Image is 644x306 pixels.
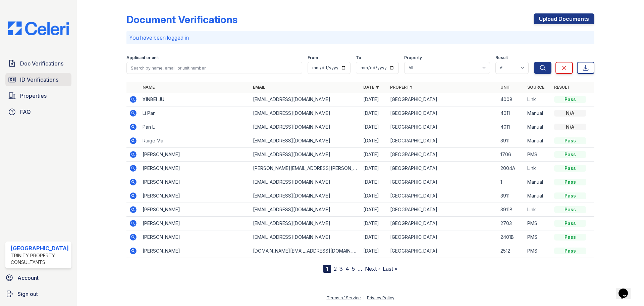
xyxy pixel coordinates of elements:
[554,165,586,172] div: Pass
[250,189,361,203] td: [EMAIL_ADDRESS][DOMAIN_NAME]
[554,192,586,199] div: Pass
[554,179,586,185] div: Pass
[498,175,525,189] td: 1
[140,93,250,106] td: XINBEI JU
[554,248,586,254] div: Pass
[361,189,387,203] td: [DATE]
[498,120,525,134] td: 4011
[352,265,355,272] a: 5
[361,203,387,217] td: [DATE]
[323,265,331,273] div: 1
[140,217,250,230] td: [PERSON_NAME]
[387,148,498,162] td: [GEOGRAPHIC_DATA]
[525,120,551,134] td: Manual
[361,120,387,134] td: [DATE]
[3,21,74,35] img: CE_Logo_Blue-a8612792a0a2168367f1c8372b55b34899dd931a85d93a1a3d3e32e68fde9ad4.png
[358,265,362,273] span: …
[140,244,250,258] td: [PERSON_NAME]
[527,85,544,90] a: Source
[5,105,71,119] a: FAQ
[363,295,365,300] div: |
[361,93,387,106] td: [DATE]
[327,295,361,300] a: Terms of Service
[140,162,250,175] td: [PERSON_NAME]
[3,271,74,285] a: Account
[345,265,349,272] a: 4
[498,244,525,258] td: 2512
[498,93,525,106] td: 4008
[361,162,387,175] td: [DATE]
[525,106,551,120] td: Manual
[387,93,498,106] td: [GEOGRAPHIC_DATA]
[250,203,361,217] td: [EMAIL_ADDRESS][DOMAIN_NAME]
[140,203,250,217] td: [PERSON_NAME]
[387,189,498,203] td: [GEOGRAPHIC_DATA]
[3,287,74,301] a: Sign out
[250,217,361,230] td: [EMAIL_ADDRESS][DOMAIN_NAME]
[17,290,38,298] span: Sign out
[387,217,498,230] td: [GEOGRAPHIC_DATA]
[387,162,498,175] td: [GEOGRAPHIC_DATA]
[616,279,637,299] iframe: chat widget
[143,85,155,90] a: Name
[498,106,525,120] td: 4011
[140,148,250,162] td: [PERSON_NAME]
[498,134,525,148] td: 3911
[140,175,250,189] td: [PERSON_NAME]
[387,120,498,134] td: [GEOGRAPHIC_DATA]
[361,134,387,148] td: [DATE]
[250,93,361,106] td: [EMAIL_ADDRESS][DOMAIN_NAME]
[11,252,69,266] div: Trinity Property Consultants
[498,148,525,162] td: 1706
[383,265,397,272] a: Last »
[356,55,361,60] label: To
[554,220,586,227] div: Pass
[5,89,71,102] a: Properties
[498,162,525,175] td: 2004A
[250,106,361,120] td: [EMAIL_ADDRESS][DOMAIN_NAME]
[253,85,265,90] a: Email
[525,93,551,106] td: Link
[554,234,586,241] div: Pass
[126,62,302,74] input: Search by name, email, or unit number
[404,55,422,60] label: Property
[387,106,498,120] td: [GEOGRAPHIC_DATA]
[525,175,551,189] td: Manual
[126,55,159,60] label: Applicant or unit
[361,244,387,258] td: [DATE]
[554,124,586,130] div: N/A
[365,265,380,272] a: Next ›
[554,151,586,158] div: Pass
[361,148,387,162] td: [DATE]
[140,230,250,244] td: [PERSON_NAME]
[20,108,31,116] span: FAQ
[339,265,343,272] a: 3
[308,55,318,60] label: From
[361,175,387,189] td: [DATE]
[525,134,551,148] td: Manual
[390,85,413,90] a: Property
[363,85,379,90] a: Date ▼
[525,162,551,175] td: Link
[387,175,498,189] td: [GEOGRAPHIC_DATA]
[140,106,250,120] td: Li Pan
[495,55,508,60] label: Result
[20,76,58,84] span: ID Verifications
[250,162,361,175] td: [PERSON_NAME][EMAIL_ADDRESS][PERSON_NAME][DOMAIN_NAME]
[554,85,570,90] a: Result
[534,13,594,24] a: Upload Documents
[250,120,361,134] td: [EMAIL_ADDRESS][DOMAIN_NAME]
[554,206,586,213] div: Pass
[525,148,551,162] td: PMS
[361,217,387,230] td: [DATE]
[20,59,63,68] span: Doc Verifications
[334,265,337,272] a: 2
[20,92,47,100] span: Properties
[387,244,498,258] td: [GEOGRAPHIC_DATA]
[11,244,69,252] div: [GEOGRAPHIC_DATA]
[554,96,586,103] div: Pass
[140,189,250,203] td: [PERSON_NAME]
[250,134,361,148] td: [EMAIL_ADDRESS][DOMAIN_NAME]
[5,57,71,70] a: Doc Verifications
[554,137,586,144] div: Pass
